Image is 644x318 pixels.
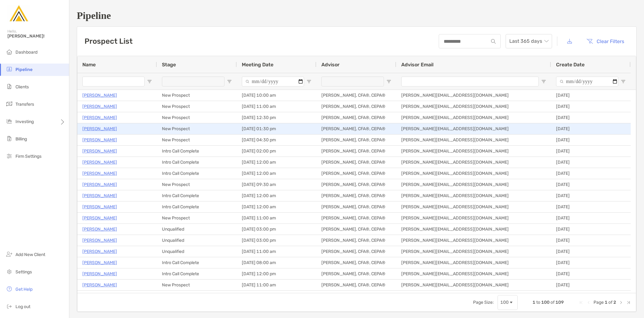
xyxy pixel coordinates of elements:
[147,79,152,84] button: Open Filter Menu
[157,146,237,157] div: Intro Call Complete
[551,224,631,235] div: [DATE]
[396,146,551,157] div: [PERSON_NAME][EMAIL_ADDRESS][DOMAIN_NAME]
[82,270,117,278] a: [PERSON_NAME]
[316,123,396,134] div: [PERSON_NAME], CFA®, CEPA®
[491,39,496,44] img: input icon
[237,146,316,157] div: [DATE] 02:00 pm
[237,101,316,112] div: [DATE] 11:00 am
[227,79,232,84] button: Open Filter Menu
[82,62,96,68] span: Name
[82,292,117,300] p: [PERSON_NAME]
[550,300,555,305] span: of
[396,213,551,223] div: [PERSON_NAME][EMAIL_ADDRESS][DOMAIN_NAME]
[6,48,13,55] img: dashboard icon
[157,157,237,168] div: Intro Call Complete
[15,102,34,107] span: Transfers
[6,152,13,160] img: firm-settings icon
[605,300,607,305] span: 1
[500,300,509,305] div: 100
[237,112,316,123] div: [DATE] 12:30 pm
[242,62,273,68] span: Meeting Date
[82,136,117,144] p: [PERSON_NAME]
[82,248,117,255] a: [PERSON_NAME]
[579,300,584,305] div: First Page
[321,62,340,68] span: Advisor
[15,287,33,292] span: Get Help
[82,181,117,188] p: [PERSON_NAME]
[396,246,551,257] div: [PERSON_NAME][EMAIL_ADDRESS][DOMAIN_NAME]
[242,77,304,86] input: Meeting Date Filter Input
[237,268,316,279] div: [DATE] 12:00 pm
[551,280,631,290] div: [DATE]
[586,300,591,305] div: Previous Page
[551,135,631,145] div: [DATE]
[85,37,133,46] h3: Prospect List
[157,224,237,235] div: Unqualified
[396,123,551,134] div: [PERSON_NAME][EMAIL_ADDRESS][DOMAIN_NAME]
[316,246,396,257] div: [PERSON_NAME], CFA®, CEPA®
[551,112,631,123] div: [DATE]
[157,280,237,290] div: New Prospect
[396,291,551,302] div: [PERSON_NAME][EMAIL_ADDRESS][DOMAIN_NAME]
[15,67,33,72] span: Pipeline
[157,246,237,257] div: Unqualified
[396,90,551,101] div: [PERSON_NAME][EMAIL_ADDRESS][DOMAIN_NAME]
[551,213,631,223] div: [DATE]
[401,62,433,68] span: Advisor Email
[582,34,629,48] button: Clear Filters
[551,90,631,101] div: [DATE]
[82,281,117,289] a: [PERSON_NAME]
[396,179,551,190] div: [PERSON_NAME][EMAIL_ADDRESS][DOMAIN_NAME]
[237,224,316,235] div: [DATE] 03:00 pm
[396,257,551,268] div: [PERSON_NAME][EMAIL_ADDRESS][DOMAIN_NAME]
[316,135,396,145] div: [PERSON_NAME], CFA®, CEPA®
[626,300,631,305] div: Last Page
[237,168,316,179] div: [DATE] 12:00 am
[536,300,540,305] span: to
[157,179,237,190] div: New Prospect
[396,157,551,168] div: [PERSON_NAME][EMAIL_ADDRESS][DOMAIN_NAME]
[396,268,551,279] div: [PERSON_NAME][EMAIL_ADDRESS][DOMAIN_NAME]
[237,135,316,145] div: [DATE] 04:30 pm
[619,300,624,305] div: Next Page
[237,90,316,101] div: [DATE] 10:00 am
[15,304,30,309] span: Log out
[316,224,396,235] div: [PERSON_NAME], CFA®, CEPA®
[551,201,631,212] div: [DATE]
[7,2,30,25] img: Zoe Logo
[6,250,13,258] img: add_new_client icon
[157,235,237,246] div: Unqualified
[157,112,237,123] div: New Prospect
[316,190,396,201] div: [PERSON_NAME], CFA®, CEPA®
[82,114,117,121] a: [PERSON_NAME]
[15,136,27,142] span: Billing
[157,268,237,279] div: Intro Call Complete
[541,79,546,84] button: Open Filter Menu
[82,103,117,110] a: [PERSON_NAME]
[15,50,37,55] span: Dashboard
[401,77,539,86] input: Advisor Email Filter Input
[237,190,316,201] div: [DATE] 12:00 am
[6,100,13,108] img: transfers icon
[316,157,396,168] div: [PERSON_NAME], CFA®, CEPA®
[82,170,117,177] p: [PERSON_NAME]
[613,300,616,305] span: 2
[82,225,117,233] p: [PERSON_NAME]
[15,154,41,159] span: Firm Settings
[316,179,396,190] div: [PERSON_NAME], CFA®, CEPA®
[396,224,551,235] div: [PERSON_NAME][EMAIL_ADDRESS][DOMAIN_NAME]
[82,91,117,99] p: [PERSON_NAME]
[386,79,391,84] button: Open Filter Menu
[316,101,396,112] div: [PERSON_NAME], CFA®, CEPA®
[237,246,316,257] div: [DATE] 11:00 am
[157,201,237,212] div: Intro Call Complete
[498,295,518,310] div: Page Size
[82,236,117,244] a: [PERSON_NAME]
[82,259,117,267] a: [PERSON_NAME]
[237,201,316,212] div: [DATE] 12:00 am
[157,190,237,201] div: Intro Call Complete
